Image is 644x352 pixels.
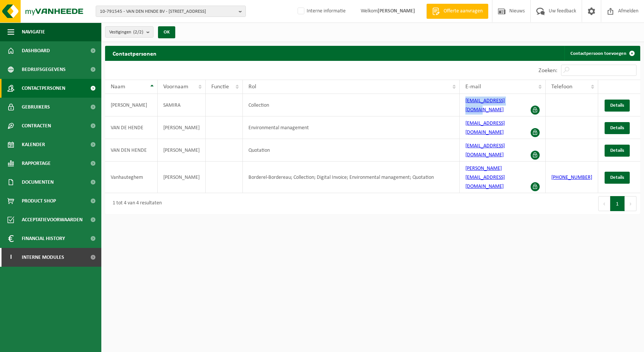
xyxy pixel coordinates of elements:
span: I [8,248,14,267]
span: Telefoon [551,84,572,90]
span: Gebruikers [22,98,50,116]
span: Interne modules [22,248,64,267]
strong: [PERSON_NAME] [378,8,415,14]
label: Zoeken: [539,68,557,74]
span: Navigatie [22,23,45,41]
span: Product Shop [22,192,56,210]
td: [PERSON_NAME] [158,116,206,139]
td: Quotation [243,139,460,162]
label: Interne informatie [296,6,346,17]
td: [PERSON_NAME] [105,94,158,116]
span: Dashboard [22,41,50,60]
a: Details [605,172,630,184]
span: Contactpersonen [22,79,65,98]
td: SAMIRA [158,94,206,116]
a: [PHONE_NUMBER] [551,175,592,180]
count: (2/2) [133,30,143,35]
a: Offerte aanvragen [426,4,488,19]
td: VAN DEN HENDE [105,139,158,162]
div: 1 tot 4 van 4 resultaten [109,197,162,210]
a: [EMAIL_ADDRESS][DOMAIN_NAME] [465,98,505,113]
td: Environmental management [243,116,460,139]
span: Details [610,125,624,130]
span: Details [610,148,624,153]
td: Collection [243,94,460,116]
button: OK [158,26,175,38]
span: Voornaam [163,84,188,90]
td: [PERSON_NAME] [158,139,206,162]
span: E-mail [465,84,481,90]
button: 10-791545 - VAN DEN HENDE BV - [STREET_ADDRESS] [96,6,246,17]
span: 10-791545 - VAN DEN HENDE BV - [STREET_ADDRESS] [100,6,236,17]
a: [EMAIL_ADDRESS][DOMAIN_NAME] [465,143,505,158]
a: [EMAIL_ADDRESS][DOMAIN_NAME] [465,121,505,135]
button: Next [625,196,636,211]
span: Financial History [22,229,65,248]
span: Acceptatievoorwaarden [22,210,83,229]
span: Bedrijfsgegevens [22,60,66,79]
button: Vestigingen(2/2) [105,26,153,38]
a: Details [605,122,630,134]
span: Functie [211,84,229,90]
span: Details [610,103,624,108]
td: [PERSON_NAME] [158,162,206,193]
span: Kalender [22,135,45,154]
td: Borderel-Bordereau; Collection; Digital Invoice; Environmental management; Quotation [243,162,460,193]
h2: Contactpersonen [105,46,164,60]
span: Offerte aanvragen [442,8,485,15]
span: Contracten [22,116,51,135]
a: Details [605,145,630,157]
a: Contactpersoon toevoegen [564,46,639,61]
span: Documenten [22,173,54,192]
button: Previous [598,196,610,211]
span: Naam [111,84,125,90]
span: Rol [248,84,256,90]
span: Vestigingen [109,27,143,38]
td: VAN DE HENDE [105,116,158,139]
button: 1 [610,196,625,211]
td: Vanhauteghem [105,162,158,193]
span: Rapportage [22,154,51,173]
span: Details [610,175,624,180]
a: Details [605,100,630,112]
a: [PERSON_NAME][EMAIL_ADDRESS][DOMAIN_NAME] [465,166,505,189]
